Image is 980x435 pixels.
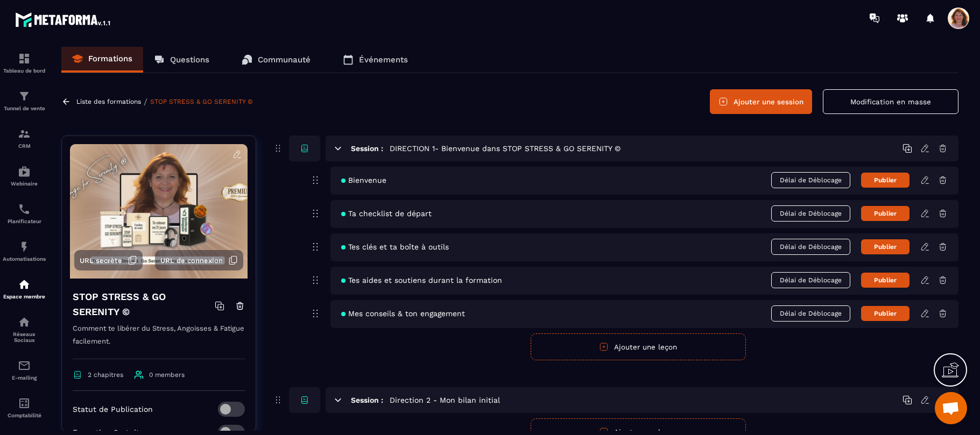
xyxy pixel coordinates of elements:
img: automations [18,165,31,178]
button: Ajouter une leçon [531,333,746,360]
p: Événements [359,55,408,65]
img: scheduler [18,203,31,216]
p: Communauté [258,55,311,65]
p: Comment te libérer du Stress, Angoisses & Fatigue facilement. [73,322,245,359]
button: URL de connexion [155,250,243,270]
p: Planificateur [3,218,46,224]
span: 2 chapitres [88,371,123,379]
a: formationformationCRM [3,119,46,157]
p: Webinaire [3,181,46,187]
a: formationformationTableau de bord [3,44,46,82]
button: URL secrète [74,250,143,270]
p: Automatisations [3,256,46,262]
p: Comptabilité [3,412,46,418]
p: Tunnel de vente [3,105,46,111]
a: Formations [61,47,143,73]
span: / [144,97,147,107]
a: Communauté [231,47,321,73]
a: Événements [332,47,419,73]
a: automationsautomationsWebinaire [3,157,46,195]
span: Tes aides et soutiens durant la formation [341,276,502,284]
img: accountant [18,397,31,410]
img: formation [18,52,31,65]
p: Tableau de bord [3,68,46,74]
a: automationsautomationsAutomatisations [3,232,46,270]
img: background [70,144,248,279]
span: Bienvenue [341,176,386,184]
p: Espace membre [3,294,46,299]
p: Réseaux Sociaux [3,331,46,343]
a: Ouvrir le chat [935,392,967,424]
span: Délai de Déblocage [771,239,850,255]
p: Formations [88,54,132,63]
img: formation [18,90,31,103]
a: schedulerschedulerPlanificateur [3,195,46,232]
h5: DIRECTION 1- Bienvenue dans STOP STRESS & GO SERENITY © [390,143,621,154]
button: Publier [861,273,910,288]
img: automations [18,240,31,253]
button: Modification en masse [823,89,958,114]
img: social-network [18,316,31,329]
a: formationformationTunnel de vente [3,82,46,119]
p: CRM [3,143,46,149]
span: Délai de Déblocage [771,172,850,188]
img: logo [15,10,112,29]
a: Questions [143,47,220,73]
p: E-mailing [3,375,46,381]
button: Publier [861,306,910,321]
img: formation [18,127,31,140]
img: email [18,359,31,372]
a: social-networksocial-networkRéseaux Sociaux [3,308,46,351]
span: Ta checklist de départ [341,209,432,218]
a: Liste des formations [76,98,141,105]
span: 0 members [149,371,185,379]
button: Publier [861,239,910,254]
h6: Session : [351,396,383,404]
h6: Session : [351,144,383,153]
span: URL de connexion [160,256,223,265]
span: Délai de Déblocage [771,305,850,322]
span: Tes clés et ta boîte à outils [341,243,449,251]
a: emailemailE-mailing [3,351,46,389]
h4: STOP STRESS & GO SERENITY © [73,289,215,319]
img: automations [18,278,31,291]
span: Mes conseils & ton engagement [341,309,465,318]
p: Questions [170,55,209,65]
button: Publier [861,173,910,188]
a: accountantaccountantComptabilité [3,389,46,426]
h5: Direction 2 - Mon bilan initial [390,395,500,405]
p: Statut de Publication [73,405,153,413]
a: STOP STRESS & GO SERENITY © [150,98,253,105]
a: automationsautomationsEspace membre [3,270,46,308]
span: Délai de Déblocage [771,272,850,288]
button: Publier [861,206,910,221]
button: Ajouter une session [710,89,812,114]
span: URL secrète [80,256,122,265]
span: Délai de Déblocage [771,205,850,222]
